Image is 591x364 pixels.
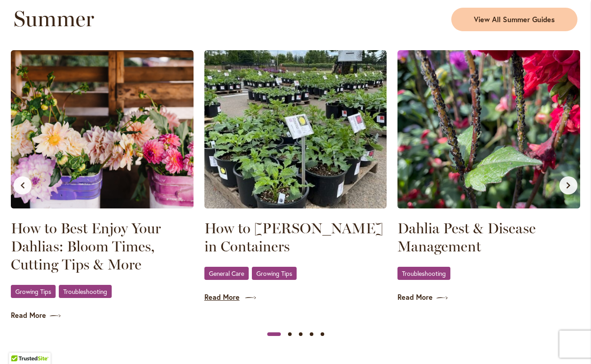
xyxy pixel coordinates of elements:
[63,288,107,294] span: Troubleshooting
[474,14,555,25] span: View All Summer Guides
[11,219,194,274] a: How to Best Enjoy Your Dahlias: Bloom Times, Cutting Tips & More
[204,267,249,280] a: General Care
[451,8,577,31] a: View All Summer Guides
[14,6,290,31] h2: Summer
[11,310,194,321] a: Read More
[306,329,317,340] button: Slide 4
[397,267,450,280] a: Troubleshooting
[252,267,297,280] a: Growing Tips
[209,270,244,276] span: General Care
[11,285,56,298] a: Growing Tips
[59,285,112,298] a: Troubleshooting
[295,329,306,340] button: Slide 3
[204,266,387,281] div: ,
[11,284,194,299] div: ,
[267,329,281,340] button: Slide 1
[15,288,51,294] span: Growing Tips
[256,270,292,276] span: Growing Tips
[14,176,32,194] button: Previous slide
[402,270,446,276] span: Troubleshooting
[11,50,194,208] img: SID - DAHLIAS - BUCKETS
[317,329,328,340] button: Slide 5
[397,50,580,208] img: DAHLIAS - APHIDS
[204,50,387,208] img: More Potted Dahlias!
[204,292,387,303] a: Read More
[397,219,580,255] a: Dahlia Pest & Disease Management
[204,219,387,255] a: How to [PERSON_NAME] in Containers
[559,176,577,194] button: Next slide
[284,329,295,340] button: Slide 2
[397,292,580,303] a: Read More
